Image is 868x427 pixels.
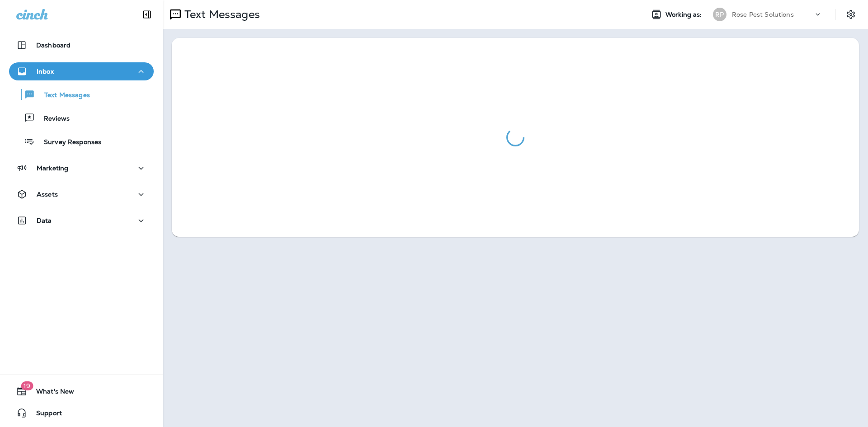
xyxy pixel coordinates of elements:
[37,191,58,198] p: Assets
[9,108,154,127] button: Reviews
[35,91,90,100] p: Text Messages
[9,159,154,177] button: Marketing
[27,388,74,399] span: What's New
[9,36,154,54] button: Dashboard
[37,217,52,224] p: Data
[181,8,260,21] p: Text Messages
[843,6,859,23] button: Settings
[732,11,794,18] p: Rose Pest Solutions
[713,8,726,21] div: RP
[9,132,154,151] button: Survey Responses
[21,381,33,390] span: 19
[35,138,101,147] p: Survey Responses
[35,115,70,123] p: Reviews
[9,211,154,230] button: Data
[27,409,62,420] span: Support
[9,185,154,203] button: Assets
[9,62,154,80] button: Inbox
[9,382,154,400] button: 19What's New
[37,164,68,172] p: Marketing
[665,11,704,19] span: Working as:
[9,85,154,104] button: Text Messages
[37,68,54,75] p: Inbox
[9,404,154,422] button: Support
[36,42,71,49] p: Dashboard
[134,5,160,23] button: Collapse Sidebar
